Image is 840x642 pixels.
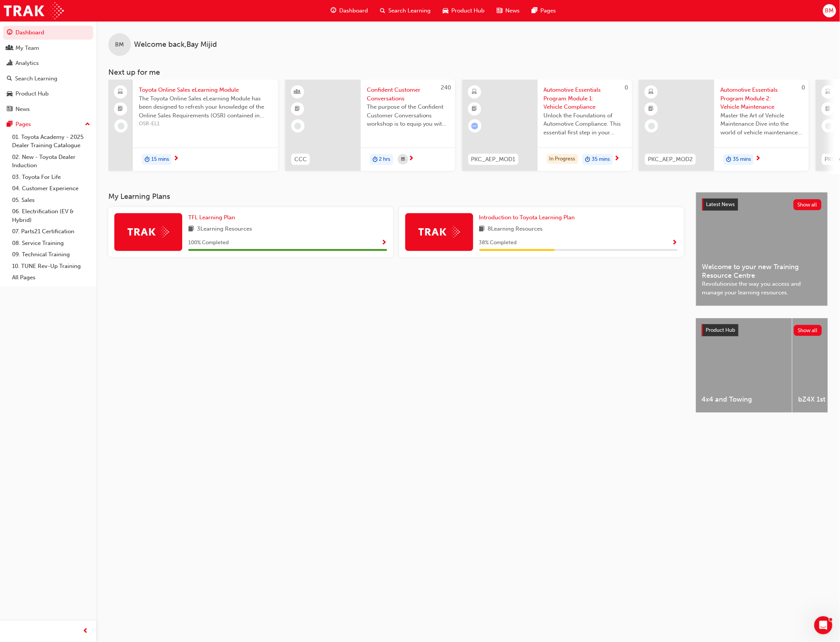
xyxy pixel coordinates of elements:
span: booktick-icon [472,104,477,114]
button: Pages [3,117,93,131]
span: 240 [441,84,451,91]
a: 05. Sales [9,194,93,206]
span: book-icon [479,225,485,234]
h3: Next up for me [96,68,840,77]
span: 0 [802,84,805,91]
span: 38 % Completed [479,239,517,247]
span: The purpose of the Confident Customer Conversations workshop is to equip you with tools to commun... [367,103,449,128]
a: 03. Toyota For Life [9,171,93,183]
a: guage-iconDashboard [325,3,374,18]
span: booktick-icon [118,104,123,114]
span: learningRecordVerb_NONE-icon [648,123,655,129]
span: Product Hub [706,327,735,333]
a: Search Learning [3,72,93,86]
span: prev-icon [83,627,89,636]
span: learningResourceType_ELEARNING-icon [826,87,831,97]
iframe: Intercom live chat [814,616,832,634]
a: 240CCCConfident Customer ConversationsThe purpose of the Confident Customer Conversations worksho... [285,80,455,171]
span: chart-icon [7,60,12,67]
span: booktick-icon [649,104,654,114]
div: News [15,105,30,114]
span: BM [115,40,124,49]
span: Product Hub [452,6,485,15]
a: Toyota Online Sales eLearning ModuleThe Toyota Online Sales eLearning Module has been designed to... [108,80,278,171]
span: CCC [294,155,307,164]
img: Trak [4,2,64,19]
span: duration-icon [585,155,591,165]
span: TFL Learning Plan [188,214,235,221]
a: My Team [3,41,93,55]
a: Dashboard [3,26,93,40]
span: book-icon [188,225,194,234]
div: Product Hub [15,89,49,98]
span: Master the Art of Vehicle Maintenance Dive into the world of vehicle maintenance with this compre... [720,111,803,137]
div: Pages [15,120,31,129]
span: guage-icon [7,29,12,36]
a: 01. Toyota Academy - 2025 Dealer Training Catalogue [9,131,93,151]
a: search-iconSearch Learning [374,3,437,18]
span: car-icon [443,6,449,15]
h3: My Learning Plans [108,192,684,201]
span: Pages [541,6,556,15]
span: OSR-EL1 [139,120,272,128]
span: duration-icon [145,155,150,165]
a: TFL Learning Plan [188,213,238,222]
span: next-icon [755,155,761,162]
a: All Pages [9,272,93,283]
a: 07. Parts21 Certification [9,226,93,237]
span: 4x4 and Towing [702,395,786,404]
span: news-icon [497,6,503,15]
span: 35 mins [592,155,610,164]
a: 06. Electrification (EV & Hybrid) [9,206,93,226]
button: DashboardMy TeamAnalyticsSearch LearningProduct HubNews [3,24,93,117]
span: learningResourceType_ELEARNING-icon [472,87,477,97]
img: Trak [128,226,169,238]
span: search-icon [7,75,12,82]
button: BM [823,4,836,17]
a: pages-iconPages [526,3,562,18]
span: 2 hrs [379,155,391,164]
div: Analytics [15,59,39,68]
span: duration-icon [726,155,731,165]
span: Show Progress [672,240,678,246]
span: Welcome to your new Training Resource Centre [702,263,822,280]
span: Introduction to Toyota Learning Plan [479,214,575,221]
span: guage-icon [331,6,337,15]
span: PKC_AEP_MOD1 [471,155,515,164]
span: BM [825,6,834,15]
a: 4x4 and Towing [696,318,792,413]
span: learningRecordVerb_NONE-icon [294,123,301,129]
span: booktick-icon [826,104,831,114]
span: Automotive Essentials Program Module 2: Vehicle Maintenance [720,86,803,111]
span: The Toyota Online Sales eLearning Module has been designed to refresh your knowledge of the Onlin... [139,94,272,120]
a: 08. Service Training [9,237,93,249]
a: news-iconNews [491,3,526,18]
span: learningResourceType_ELEARNING-icon [649,87,654,97]
span: Dashboard [340,6,368,15]
span: search-icon [380,6,386,15]
div: My Team [15,44,39,52]
span: 35 mins [733,155,751,164]
span: duration-icon [372,155,378,165]
span: learningRecordVerb_NONE-icon [118,123,125,129]
a: car-iconProduct Hub [437,3,491,18]
span: car-icon [7,91,12,97]
a: 02. New - Toyota Dealer Induction [9,151,93,171]
span: up-icon [85,120,90,129]
span: Unlock the Foundations of Automotive Compliance. This essential first step in your Automotive Ess... [544,111,626,137]
span: learningResourceType_INSTRUCTOR_LED-icon [295,87,300,97]
span: 100 % Completed [188,239,229,247]
a: Latest NewsShow all [702,199,822,211]
span: PKC_AEP_MOD2 [648,155,693,164]
span: Welcome back , Bay Mijid [134,40,217,49]
span: Show Progress [382,240,387,246]
button: Show Progress [382,238,387,248]
a: 0PKC_AEP_MOD2Automotive Essentials Program Module 2: Vehicle MaintenanceMaster the Art of Vehicle... [639,80,809,171]
span: 0 [625,84,628,91]
span: Confident Customer Conversations [367,86,449,103]
span: learningRecordVerb_NONE-icon [825,123,832,129]
span: 15 mins [151,155,169,164]
a: 10. TUNE Rev-Up Training [9,260,93,272]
